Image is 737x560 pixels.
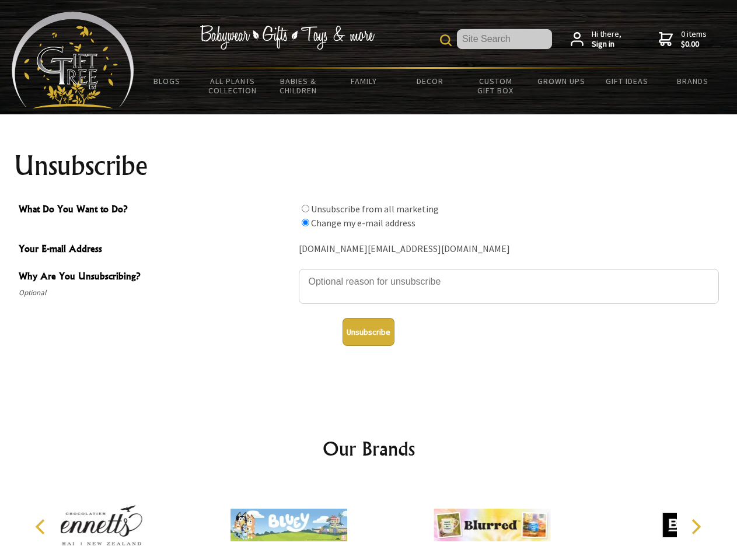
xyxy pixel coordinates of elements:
[19,202,293,219] span: What Do You Want to Do?
[592,39,621,50] strong: Sign in
[397,69,463,93] a: Decor
[134,69,200,93] a: BLOGS
[266,69,331,103] a: Babies & Children
[681,39,707,50] strong: $0.00
[14,152,724,180] h1: Unsubscribe
[311,203,439,215] label: Unsubscribe from all marketing
[200,69,266,103] a: All Plants Collection
[660,69,726,93] a: Brands
[302,219,309,226] input: What Do You Want to Do?
[311,217,415,229] label: Change my e-mail address
[200,25,375,50] img: Babywear - Gifts - Toys & more
[528,69,594,93] a: Grown Ups
[331,69,397,93] a: Family
[592,29,621,50] span: Hi there,
[681,29,707,50] span: 0 items
[19,286,293,300] span: Optional
[343,318,394,346] button: Unsubscribe
[302,205,309,212] input: What Do You Want to Do?
[440,34,452,46] img: product search
[683,514,708,540] button: Next
[571,29,621,50] a: Hi there,Sign in
[299,240,719,258] div: [DOMAIN_NAME][EMAIL_ADDRESS][DOMAIN_NAME]
[463,69,529,103] a: Custom Gift Box
[594,69,660,93] a: Gift Ideas
[659,29,707,50] a: 0 items$0.00
[29,514,55,540] button: Previous
[19,269,293,286] span: Why Are You Unsubscribing?
[19,242,293,258] span: Your E-mail Address
[23,435,714,463] h2: Our Brands
[299,269,719,304] textarea: Why Are You Unsubscribing?
[12,12,134,108] img: Babyware - Gifts - Toys and more...
[457,29,552,49] input: Site Search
